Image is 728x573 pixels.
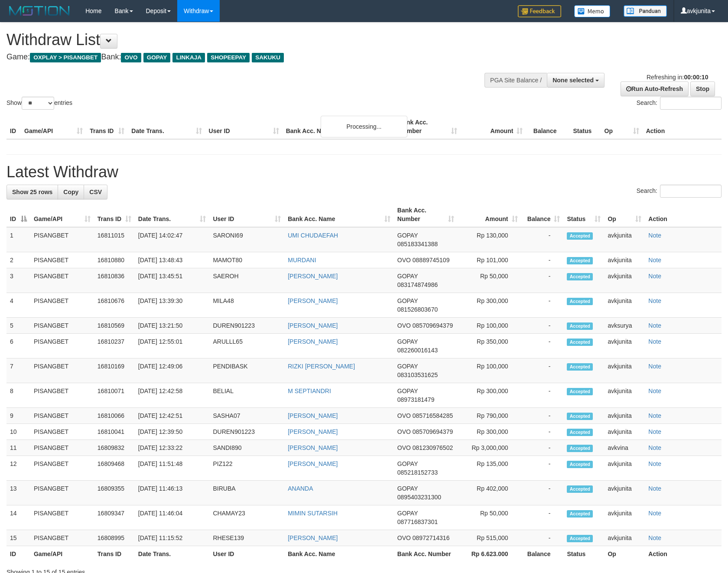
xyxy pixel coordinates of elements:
span: Accepted [567,363,593,371]
td: 11 [6,440,30,456]
td: PISANGBET [30,456,94,481]
td: [DATE] 13:39:30 [135,293,210,318]
td: 7 [6,358,30,383]
td: 8 [6,383,30,408]
td: 16810041 [94,424,135,440]
td: [DATE] 14:02:47 [135,227,210,252]
span: Copy 083174874986 to clipboard [397,281,438,288]
td: avkjunita [604,358,645,383]
td: Rp 50,000 [458,268,521,293]
span: Copy 085218152733 to clipboard [397,469,438,476]
span: Refreshing in: [647,74,708,81]
td: Rp 790,000 [458,408,521,424]
th: Bank Acc. Name [284,546,394,562]
th: Trans ID [94,546,135,562]
th: Action [645,546,721,562]
a: M SEPTIANDRI [288,387,331,394]
th: Game/API: activate to sort column ascending [30,202,94,227]
span: GOPAY [397,485,418,492]
a: Note [648,412,661,419]
td: Rp 300,000 [458,383,521,408]
span: Copy [63,189,78,195]
td: 5 [6,318,30,334]
td: 16810071 [94,383,135,408]
td: PISANGBET [30,505,94,530]
td: - [521,481,564,505]
th: Op [601,114,643,139]
td: [DATE] 11:51:48 [135,456,210,481]
span: GOPAY [397,232,418,239]
td: PISANGBET [30,408,94,424]
td: PISANGBET [30,268,94,293]
h1: Withdraw List [6,31,477,49]
td: [DATE] 12:49:06 [135,358,210,383]
img: Feedback.jpg [518,5,561,17]
td: DUREN901223 [209,318,284,334]
a: Note [648,534,661,541]
td: Rp 50,000 [458,505,521,530]
td: avkjunita [604,481,645,505]
a: MURDANI [288,257,316,264]
td: PISANGBET [30,530,94,546]
div: Processing... [321,116,407,137]
td: - [521,383,564,408]
span: Accepted [567,257,593,264]
span: Copy 08889745109 to clipboard [413,257,450,264]
span: Accepted [567,485,593,493]
img: MOTION_logo.png [6,4,72,17]
td: avkjunita [604,505,645,530]
td: PISANGBET [30,440,94,456]
span: Copy 0895403231300 to clipboard [397,494,441,501]
td: avkjunita [604,334,645,358]
span: Accepted [567,413,593,420]
span: GOPAY [143,53,171,62]
td: SASHA07 [209,408,284,424]
td: - [521,227,564,252]
span: GOPAY [397,297,418,304]
span: GOPAY [397,338,418,345]
td: 14 [6,505,30,530]
td: avkjunita [604,530,645,546]
a: [PERSON_NAME] [288,428,338,435]
a: Note [648,387,661,394]
span: Copy 085716584285 to clipboard [413,412,453,419]
a: RIZKI [PERSON_NAME] [288,363,355,370]
td: [DATE] 13:21:50 [135,318,210,334]
span: OVO [397,534,411,541]
td: PISANGBET [30,424,94,440]
th: User ID [205,114,283,139]
td: 16810066 [94,408,135,424]
td: Rp 135,000 [458,456,521,481]
label: Show entries [6,97,72,110]
label: Search: [637,97,721,110]
td: Rp 300,000 [458,293,521,318]
th: Bank Acc. Name: activate to sort column ascending [284,202,394,227]
a: Stop [690,81,715,96]
th: Date Trans. [128,114,205,139]
td: 2 [6,252,30,268]
td: - [521,293,564,318]
td: PISANGBET [30,318,94,334]
th: ID: activate to sort column descending [6,202,30,227]
td: avksurya [604,318,645,334]
span: CSV [89,189,102,195]
a: ANANDA [288,485,313,492]
td: 16809355 [94,481,135,505]
span: OXPLAY > PISANGBET [30,53,101,62]
th: Trans ID: activate to sort column ascending [94,202,135,227]
td: 16810169 [94,358,135,383]
span: SHOPEEPAY [207,53,250,62]
td: avkjunita [604,424,645,440]
a: Note [648,510,661,517]
td: 12 [6,456,30,481]
td: - [521,440,564,456]
td: - [521,358,564,383]
a: Note [648,428,661,435]
td: PISANGBET [30,252,94,268]
th: Status [569,114,601,139]
td: 16810237 [94,334,135,358]
span: Copy 085709694379 to clipboard [413,428,453,435]
td: PISANGBET [30,227,94,252]
td: - [521,334,564,358]
td: PISANGBET [30,358,94,383]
